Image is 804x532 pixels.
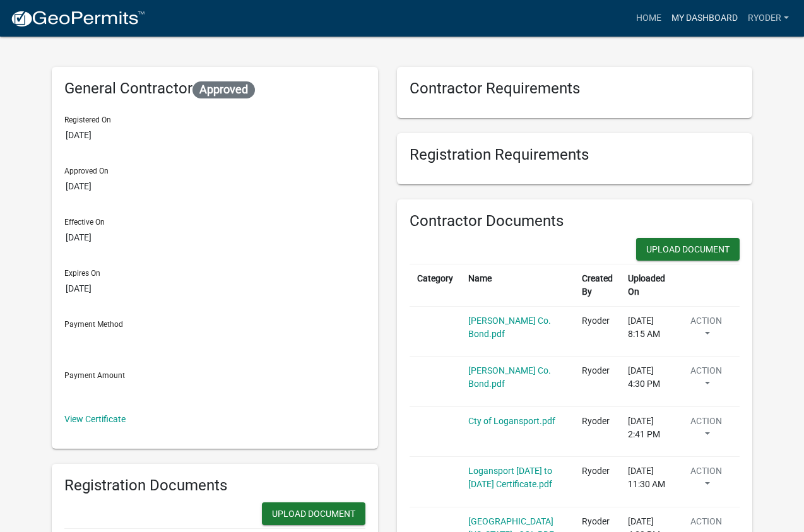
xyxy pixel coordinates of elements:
[574,357,620,407] td: Ryoder
[468,416,555,426] a: Cty of Logansport.pdf
[620,357,673,407] td: [DATE] 4:30 PM
[574,457,620,507] td: Ryoder
[461,264,574,306] th: Name
[64,414,126,424] a: View Certificate
[262,502,365,528] wm-modal-confirm: New Document
[574,306,620,357] td: Ryoder
[468,365,551,389] a: [PERSON_NAME] Co. Bond.pdf
[620,264,673,306] th: Uploaded On
[666,6,743,30] a: My Dashboard
[620,406,673,457] td: [DATE] 2:41 PM
[468,316,551,339] a: [PERSON_NAME] Co. Bond.pdf
[468,466,552,489] a: Logansport [DATE] to [DATE] Certificate.pdf
[574,264,620,306] th: Created By
[636,238,740,261] button: Upload Document
[743,6,794,30] a: RYoder
[574,406,620,457] td: Ryoder
[680,415,732,446] button: Action
[192,81,255,98] span: Approved
[262,502,365,525] button: Upload Document
[680,314,732,346] button: Action
[636,238,740,264] wm-modal-confirm: New Document
[64,80,365,98] h6: General Contractor
[410,80,740,98] h6: Contractor Requirements
[620,306,673,357] td: [DATE] 8:15 AM
[680,464,732,496] button: Action
[64,476,365,495] h6: Registration Documents
[410,212,740,230] h6: Contractor Documents
[680,364,732,396] button: Action
[631,6,666,30] a: Home
[410,146,740,164] h6: Registration Requirements
[620,457,673,507] td: [DATE] 11:30 AM
[410,264,461,306] th: Category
